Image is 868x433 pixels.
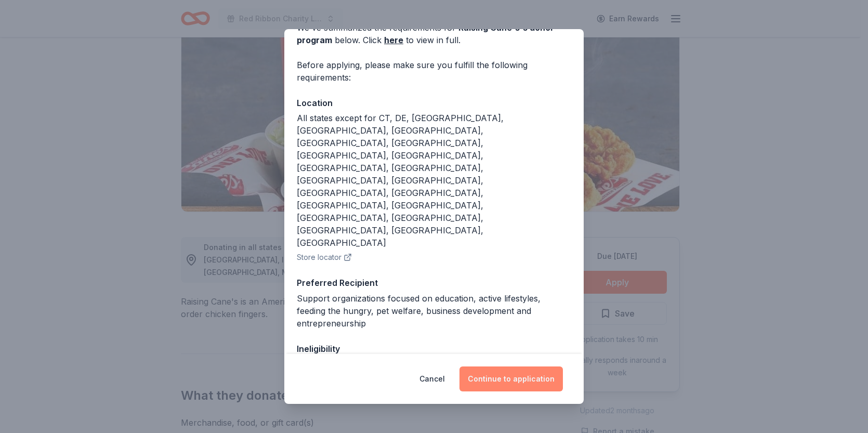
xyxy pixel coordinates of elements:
[297,59,571,84] div: Before applying, please make sure you fulfill the following requirements:
[297,276,571,290] div: Preferred Recipient
[297,112,571,249] div: All states except for CT, DE, [GEOGRAPHIC_DATA], [GEOGRAPHIC_DATA], [GEOGRAPHIC_DATA], [GEOGRAPHI...
[297,251,352,264] button: Store locator
[459,366,563,391] button: Continue to application
[297,21,571,46] div: We've summarized the requirements for below. Click to view in full.
[419,366,445,391] button: Cancel
[297,292,571,330] div: Support organizations focused on education, active lifestyles, feeding the hungry, pet welfare, b...
[297,96,571,110] div: Location
[384,34,403,46] a: here
[297,342,571,356] div: Ineligibility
